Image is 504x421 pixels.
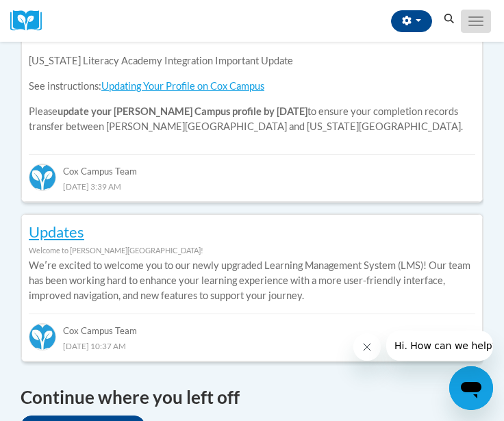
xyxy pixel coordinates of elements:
[353,333,381,361] iframe: Close message
[29,258,475,303] p: Weʹre excited to welcome you to our newly upgraded Learning Management System (LMS)! Our team has...
[10,10,51,31] a: Cox Campus
[29,44,475,144] div: Please to ensure your completion records transfer between [PERSON_NAME][GEOGRAPHIC_DATA] and [US_...
[386,331,493,361] iframe: Message from company
[29,338,475,353] div: [DATE] 10:37 AM
[10,10,51,31] img: Logo brand
[29,323,56,350] img: Cox Campus Team
[391,10,432,32] button: Account Settings
[101,80,264,92] a: Updating Your Profile on Cox Campus
[29,179,475,194] div: [DATE] 3:39 AM
[21,384,483,411] h4: Continue where you left off
[449,366,493,410] iframe: Button to launch messaging window
[8,10,111,21] span: Hi. How can we help?
[29,164,56,191] img: Cox Campus Team
[439,11,459,27] button: Search
[29,53,475,68] p: [US_STATE] Literacy Academy Integration Important Update
[29,79,475,94] p: See instructions:
[29,314,475,338] div: Cox Campus Team
[58,105,307,117] b: update your [PERSON_NAME] Campus profile by [DATE]
[29,222,84,241] a: Updates
[29,154,475,179] div: Cox Campus Team
[29,243,475,258] div: Welcome to [PERSON_NAME][GEOGRAPHIC_DATA]!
